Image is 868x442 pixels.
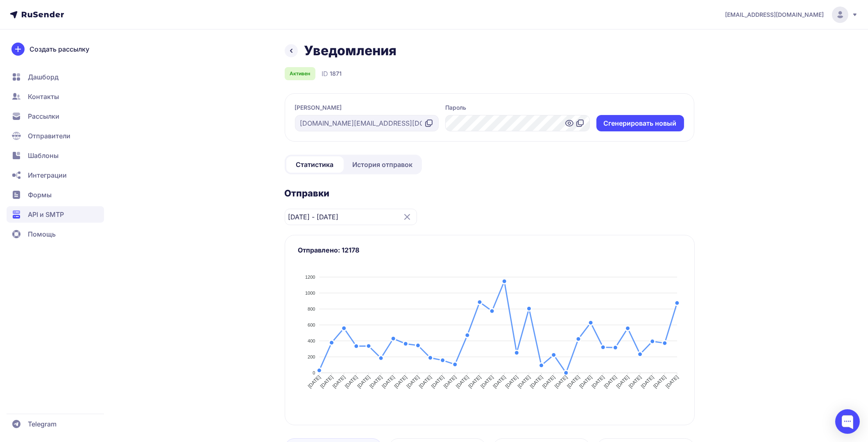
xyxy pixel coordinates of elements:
[590,374,605,389] tspan: [DATE]
[664,374,680,389] tspan: [DATE]
[356,374,371,389] tspan: [DATE]
[640,374,655,389] tspan: [DATE]
[305,291,315,295] tspan: 1000
[322,69,342,79] div: ID
[578,374,593,389] tspan: [DATE]
[418,374,433,389] tspan: [DATE]
[492,374,507,389] tspan: [DATE]
[28,111,59,121] span: Рассылки
[308,322,315,327] tspan: 600
[652,374,667,389] tspan: [DATE]
[566,374,581,389] tspan: [DATE]
[308,354,315,359] tspan: 200
[330,70,342,78] span: 1871
[445,104,466,112] label: Пароль
[393,374,408,389] tspan: [DATE]
[290,70,310,77] span: Активен
[405,374,420,389] tspan: [DATE]
[479,374,494,389] tspan: [DATE]
[286,156,344,173] a: Статистика
[305,275,315,280] tspan: 1200
[615,374,630,389] tspan: [DATE]
[368,374,383,389] tspan: [DATE]
[467,374,482,389] tspan: [DATE]
[308,338,315,343] tspan: 400
[28,72,59,82] span: Дашборд
[298,245,681,255] h3: Отправлено: 12178
[430,374,445,389] tspan: [DATE]
[28,419,57,429] span: Telegram
[442,374,458,389] tspan: [DATE]
[29,44,89,54] span: Создать рассылку
[285,187,695,199] h2: Отправки
[345,156,420,173] a: История отправок
[455,374,470,389] tspan: [DATE]
[28,190,52,200] span: Формы
[308,307,315,311] tspan: 800
[541,374,556,389] tspan: [DATE]
[344,374,359,389] tspan: [DATE]
[553,374,569,389] tspan: [DATE]
[603,374,618,389] tspan: [DATE]
[306,374,322,389] tspan: [DATE]
[529,374,544,389] tspan: [DATE]
[596,115,684,131] button: Cгенерировать новый
[725,11,824,19] span: [EMAIL_ADDRESS][DOMAIN_NAME]
[304,43,397,59] h1: Уведомления
[28,92,59,101] span: Контакты
[319,374,334,389] tspan: [DATE]
[353,160,413,169] span: История отправок
[7,416,104,432] a: Telegram
[296,160,334,169] span: Статистика
[381,374,396,389] tspan: [DATE]
[628,374,643,389] tspan: [DATE]
[28,170,67,180] span: Интеграции
[331,374,347,389] tspan: [DATE]
[28,210,64,219] span: API и SMTP
[28,229,56,239] span: Помощь
[28,131,70,141] span: Отправители
[516,374,531,389] tspan: [DATE]
[285,209,417,225] input: Datepicker input
[28,151,59,160] span: Шаблоны
[313,370,315,375] tspan: 0
[295,104,342,112] label: [PERSON_NAME]
[504,374,519,389] tspan: [DATE]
